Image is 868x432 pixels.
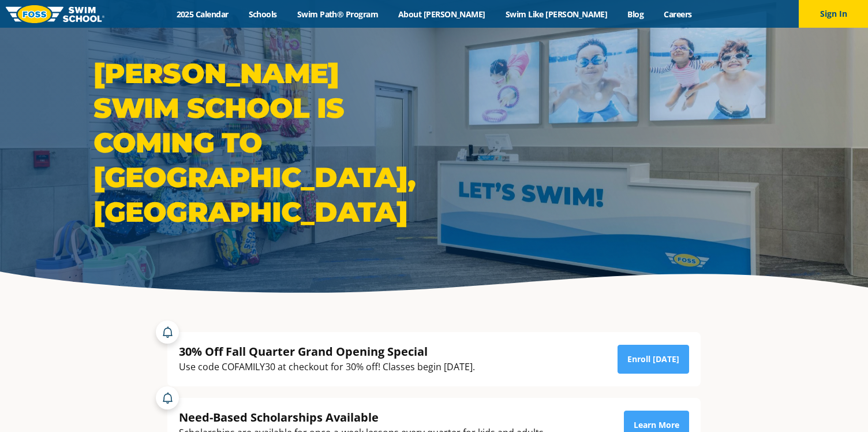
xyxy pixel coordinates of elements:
a: Swim Like [PERSON_NAME] [495,9,618,20]
h1: [PERSON_NAME] Swim School is coming to [GEOGRAPHIC_DATA], [GEOGRAPHIC_DATA] [93,56,428,229]
a: Swim Path® Program [287,9,388,20]
div: Use code COFAMILY30 at checkout for 30% off! Classes begin [DATE]. [179,359,475,375]
a: About [PERSON_NAME] [388,9,496,20]
a: 2025 Calendar [166,9,238,20]
img: FOSS Swim School Logo [6,5,104,23]
a: Blog [618,9,654,20]
a: Careers [654,9,702,20]
a: Schools [238,9,287,20]
div: 30% Off Fall Quarter Grand Opening Special [179,344,475,359]
a: Enroll [DATE] [618,345,689,374]
div: Need-Based Scholarships Available [179,409,546,425]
